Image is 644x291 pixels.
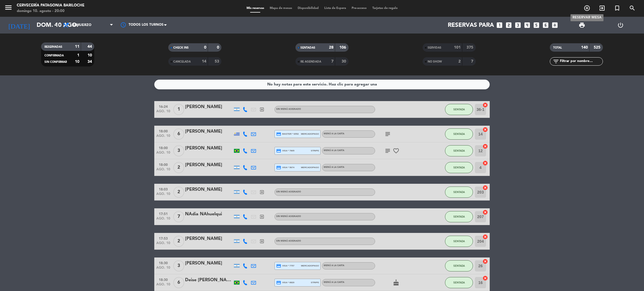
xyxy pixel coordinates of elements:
span: ago. 10 [156,151,170,157]
span: ago. 10 [156,241,170,248]
span: ago. 10 [156,283,170,289]
i: add_circle_outline [584,5,590,11]
button: menu [4,3,13,14]
span: SENTADA [453,215,465,218]
span: SENTADA [453,281,465,284]
span: ago. 10 [156,109,170,116]
span: Tarjetas de regalo [370,7,401,10]
span: NO SHOW [428,60,442,63]
span: 2 [173,236,184,247]
i: cancel [482,144,488,149]
strong: 10 [75,60,79,64]
i: cancel [482,259,488,264]
i: exit_to_app [599,5,605,11]
strong: 11 [75,45,79,49]
i: cancel [482,209,488,215]
span: 18:00 [156,161,170,168]
i: credit_card [276,280,281,285]
i: looks_4 [524,22,531,29]
div: [PERSON_NAME] [185,161,233,169]
input: Filtrar por nombre... [559,58,603,65]
i: subject [384,147,391,154]
span: 16:24 [156,103,170,109]
div: [PERSON_NAME] [185,128,233,135]
i: filter_list [553,58,559,65]
span: stripe [311,281,319,284]
div: Deise [PERSON_NAME] [185,276,233,284]
i: menu [4,3,13,12]
button: SENTADA [445,162,473,173]
i: turned_in_not [614,5,621,11]
span: print [579,22,585,28]
span: ago. 10 [156,134,170,140]
span: Sin menú asignado [276,215,301,218]
span: master * 6552 [276,132,299,137]
span: stripe [311,149,319,152]
i: cancel [482,127,488,132]
span: ago. 10 [156,168,170,174]
span: CONFIRMADA [44,54,64,57]
strong: 106 [339,46,347,49]
span: MENÚ A LA CARTA [324,133,344,135]
span: mercadopago [301,264,319,268]
i: search [629,5,636,11]
span: MENÚ A LA CARTA [324,281,344,283]
span: 18:00 [156,144,170,151]
span: SENTADAS [300,46,315,49]
span: 18:30 [156,259,170,266]
span: 6 [173,128,184,140]
button: SENTADA [445,128,473,140]
span: 17:51 [156,210,170,217]
span: visa * 5674 [276,165,294,170]
i: exit_to_app [259,214,264,219]
i: looks_two [505,22,512,29]
div: [PERSON_NAME] [185,235,233,242]
span: RE AGENDADA [300,60,321,63]
span: 17:53 [156,235,170,241]
div: Cervecería Patagonia Bariloche [17,3,84,8]
span: CANCELADA [173,60,191,63]
div: domingo 10. agosto - 20:00 [17,8,84,14]
strong: 28 [329,46,333,49]
span: SENTADA [453,132,465,135]
strong: 7 [331,59,333,63]
span: SENTADA [453,108,465,111]
span: Reservas para [448,22,494,29]
span: Lista de Espera [321,7,349,10]
span: 6 [173,277,184,288]
span: mercadopago [301,166,319,169]
i: cancel [482,234,488,240]
i: add_box [551,22,558,29]
span: MENÚ A LA CARTA [324,166,344,168]
div: NAdia NAhuelqui [185,211,233,218]
span: visa * 7805 [276,148,294,153]
button: SENTADA [445,260,473,271]
span: SENTADA [453,190,465,194]
strong: 44 [87,45,93,49]
span: CHECK INS [173,46,189,49]
span: 18:30 [156,276,170,283]
span: TOTAL [553,46,562,49]
i: cancel [482,275,488,281]
strong: 2 [458,59,461,63]
div: LOG OUT [601,17,640,34]
span: visa * 7757 [276,263,294,268]
span: SERVIDAS [428,46,441,49]
strong: 53 [215,59,220,63]
span: 18:03 [156,186,170,192]
span: 2 [173,162,184,173]
span: MENÚ A LA CARTA [324,264,344,267]
i: credit_card [276,263,281,268]
span: Sin menú asignado [276,191,301,193]
span: Mapa de mesas [267,7,295,10]
span: mercadopago [301,132,319,136]
i: exit_to_app [259,190,264,195]
div: No hay notas para este servicio. Haz clic para agregar una [267,81,377,88]
span: Pre-acceso [349,7,370,10]
strong: 30 [342,59,347,63]
div: [PERSON_NAME] [185,145,233,152]
span: ago. 10 [156,217,170,223]
span: 3 [173,145,184,156]
strong: 525 [594,46,602,49]
i: favorite_border [393,147,399,154]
